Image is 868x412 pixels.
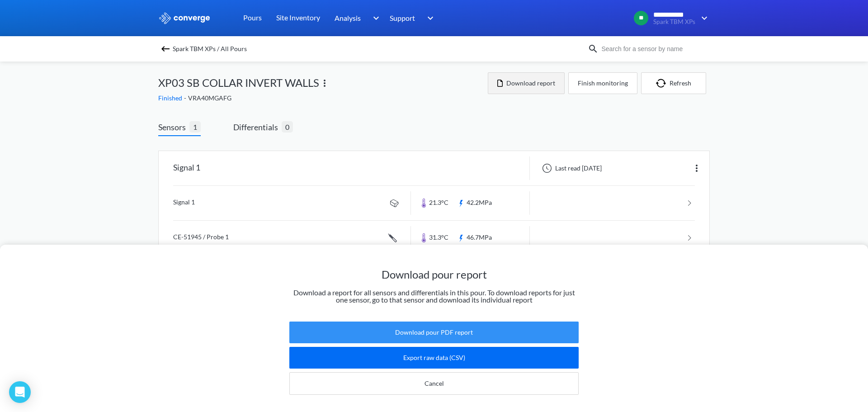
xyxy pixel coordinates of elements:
[695,13,710,24] img: downArrow.svg
[9,381,31,403] div: Open Intercom Messenger
[653,19,695,25] span: Spark TBM XPs
[289,289,579,303] p: Download a report for all sensors and differentials in this pour. To download reports for just on...
[367,13,382,24] img: downArrow.svg
[289,347,579,369] button: Export raw data (CSV)
[289,372,579,395] button: Cancel
[599,44,708,54] input: Search for a sensor by name
[335,12,361,24] span: Analysis
[158,12,211,24] img: logo_ewhite.svg
[289,322,579,343] button: Download pour PDF report
[421,13,436,24] img: downArrow.svg
[390,12,415,24] span: Support
[160,43,171,54] img: backspace.svg
[588,43,599,54] img: icon-search.svg
[173,43,247,55] span: Spark TBM XPs / All Pours
[289,267,579,282] h1: Download pour report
